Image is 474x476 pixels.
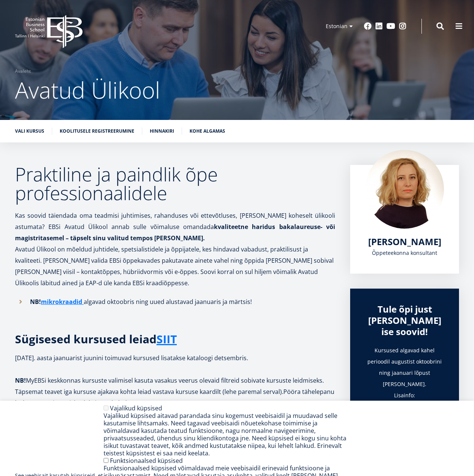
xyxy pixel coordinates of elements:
[15,352,335,409] p: [DATE]. aasta jaanuarist juunini toimuvad kursused lisatakse kataloogi detsembris. MyEBSi keskkon...
[110,457,183,465] label: Funktsionaalsed küpsised
[190,127,225,135] a: Kohe algamas
[15,331,177,347] strong: Sügisesed kursused leiad
[365,304,444,337] div: Tule õpi just [PERSON_NAME] ise soovid!
[15,127,44,135] a: Vali kursus
[104,412,351,457] div: Vajalikud küpsised aitavad parandada sinu kogemust veebisaidil ja muudavad selle kasutamise lihts...
[15,296,335,307] li: algavad oktoobris ning uued alustavad jaanuaris ja märtsis!
[15,210,335,244] p: Kas soovid täiendada oma teadmisi juhtimises, rahanduses või ettevõtluses, [PERSON_NAME] koheselt...
[365,345,444,457] h1: Kursused algavad kahel perioodil augustist oktoobrini ning jaanuari lõpust [PERSON_NAME]. Lisainf...
[387,22,395,30] a: Youtube
[364,22,372,30] a: Facebook
[368,236,441,247] a: [PERSON_NAME]
[15,244,335,289] p: Avatud Ülikool on mõeldud juhtidele, spetsialistidele ja õppijatele, kes hindavad vabadust, prakt...
[399,22,406,30] a: Instagram
[156,334,177,345] a: SIIT
[15,67,31,75] a: Avaleht
[47,296,82,307] a: ikrokraadid
[110,404,162,412] label: Vajalikud küpsised
[60,127,134,135] a: Koolitusele registreerumine
[15,75,160,105] span: Avatud Ülikool
[150,127,174,135] a: Hinnakiri
[375,22,383,30] a: Linkedin
[365,247,444,259] div: Õppeteekonna konsultant
[41,296,47,307] a: m
[368,235,441,248] span: [PERSON_NAME]
[15,376,26,385] strong: NB!
[365,150,444,229] img: Kadri Osula Learning Journey Advisor
[15,165,335,202] h2: Praktiline ja paindlik õpe professionaalidele
[30,298,84,306] strong: NB!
